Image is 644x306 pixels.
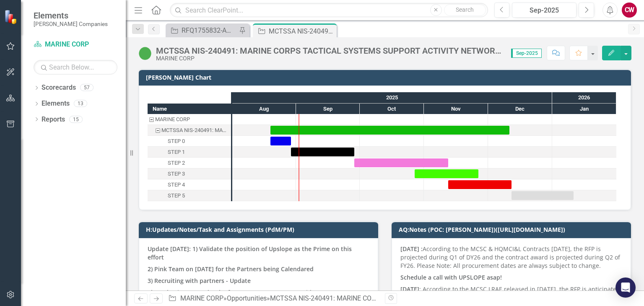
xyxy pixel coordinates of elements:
input: Search ClearPoint... [170,3,488,18]
div: Task: Start date: 2025-11-12 End date: 2025-12-12 [448,180,512,189]
div: STEP 2 [148,158,231,169]
strong: 2) Pink Team on [DATE] for the Partners being Calendared [148,265,314,273]
div: STEP 3 [148,169,231,179]
div: Sep-2025 [515,5,574,16]
div: Sep [296,104,360,114]
strong: Schedule a call with UPSLOPE asap! [400,273,502,281]
div: Task: MARINE CORP Start date: 2025-08-19 End date: 2025-08-20 [148,114,231,125]
div: 2025 [232,92,552,103]
img: ClearPoint Strategy [4,9,19,24]
div: Task: Start date: 2025-10-27 End date: 2025-11-26 [148,169,231,179]
small: [PERSON_NAME] Companies [34,21,108,27]
input: Search Below... [34,60,117,75]
strong: [DATE] [400,285,419,293]
span: Sep-2025 [511,49,542,58]
div: Task: Start date: 2025-11-12 End date: 2025-12-12 [148,179,231,190]
div: MARINE CORP [156,55,503,62]
div: RFQ1755832-AMC-CIO-GSAMAS (Army - G6 Modernization and Enterprise IT Support) [182,25,237,36]
span: Elements [34,10,108,21]
div: Name [148,104,231,114]
div: Task: Start date: 2025-08-19 End date: 2025-12-11 [148,125,231,136]
div: STEP 3 [168,169,185,179]
button: Sep-2025 [512,3,576,18]
div: STEP 2 [168,158,185,169]
div: 13 [74,100,87,107]
div: Task: Start date: 2025-12-12 End date: 2026-01-11 [512,191,574,200]
div: 2026 [552,92,616,103]
h3: [PERSON_NAME] Chart [146,74,627,80]
a: MARINE CORP [34,40,117,49]
div: STEP 0 [168,136,185,147]
div: Task: Start date: 2025-08-19 End date: 2025-08-29 [270,137,291,145]
div: STEP 0 [148,136,231,147]
div: Task: Start date: 2025-08-19 End date: 2025-12-11 [270,126,509,135]
div: STEP 4 [148,179,231,190]
div: Jan [552,104,616,114]
div: MARINE CORP [148,114,231,125]
div: » » [168,294,379,303]
div: MCTSSA NIS-240491: MARINE CORPS TACTICAL SYSTEMS SUPPORT ACTIVITY NETWORK INFRASTRUCTURE SERVICES [156,46,503,55]
div: STEP 5 [148,190,231,201]
a: RFQ1755832-AMC-CIO-GSAMAS (Army - G6 Modernization and Enterprise IT Support) [168,25,237,36]
div: Task: Start date: 2025-08-19 End date: 2025-08-29 [148,136,231,147]
div: Oct [360,104,424,114]
div: 57 [80,84,93,91]
div: MCTSSA NIS-240491: MARINE CORPS TACTICAL SYSTEMS SUPPORT ACTIVITY NETWORK INFRASTRUCTURE SERVICES [161,125,229,136]
div: Task: Start date: 2025-10-27 End date: 2025-11-26 [415,169,478,178]
h3: AQ:Notes (POC: [PERSON_NAME])([URL][DOMAIN_NAME]) [399,226,627,233]
a: Reports [42,115,65,124]
strong: 3) Recruiting with partners - Update [148,277,251,285]
a: Scorecards [42,83,76,93]
div: Task: Start date: 2025-09-28 End date: 2025-11-12 [148,158,231,169]
strong: [DATE] : [400,245,423,253]
div: Aug [232,104,296,114]
div: Task: Start date: 2025-08-29 End date: 2025-09-28 [148,147,231,158]
a: Opportunities [227,294,267,302]
a: Elements [42,99,70,109]
div: STEP 1 [148,147,231,158]
button: Search [444,4,486,16]
div: MARINE CORP [155,114,190,125]
div: MCTSSA NIS-240491: MARINE CORPS TACTICAL SYSTEMS SUPPORT ACTIVITY NETWORK INFRASTRUCTURE SERVICES [269,26,335,36]
div: Task: Start date: 2025-12-12 End date: 2026-01-11 [148,190,231,201]
div: Task: Start date: 2025-08-29 End date: 2025-09-28 [291,148,354,156]
div: STEP 5 [168,190,185,201]
div: Nov [424,104,488,114]
strong: The Value is reported to be from 7.5M to 50M 8a Set aside [148,288,315,296]
p: According to the MCSC & HQMCI&L Contracts [DATE], the RFP is projected during Q1 of DY26 and the ... [400,245,622,272]
img: Active [138,47,152,60]
strong: Update [DATE]: 1) Validate the position of Upslope as the Prime on this effort [148,245,352,261]
a: MARINE CORP [180,294,223,302]
div: MCTSSA NIS-240491: MARINE CORPS TACTICAL SYSTEMS SUPPORT ACTIVITY NETWORK INFRASTRUCTURE SERVICES [148,125,231,136]
div: 15 [69,116,83,123]
div: Dec [488,104,552,114]
button: CW [622,3,637,18]
div: STEP 4 [168,179,185,190]
div: STEP 1 [168,147,185,158]
div: Open Intercom Messenger [615,277,636,298]
div: Task: Start date: 2025-09-28 End date: 2025-11-12 [354,158,448,167]
div: MCTSSA NIS-240491: MARINE CORPS TACTICAL SYSTEMS SUPPORT ACTIVITY NETWORK INFRASTRUCTURE SERVICES [270,294,632,302]
span: Search [456,6,474,13]
h3: H:Updates/Notes/Task and Assignments (PdM/PM) [146,226,374,233]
